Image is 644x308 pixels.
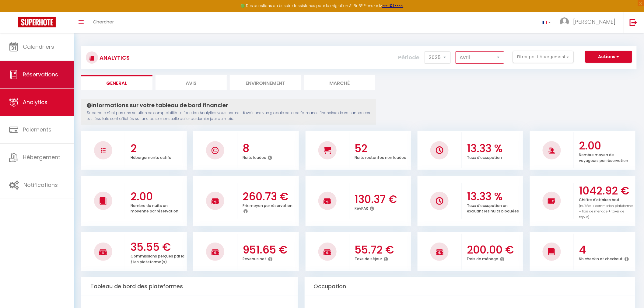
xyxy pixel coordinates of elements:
img: ... [560,17,569,26]
p: Frais de ménage [467,255,498,261]
p: Nombre de nuits en moyenne par réservation [131,202,178,214]
h3: 8 [243,142,297,155]
li: General [81,75,152,90]
h3: 260.73 € [243,190,297,203]
span: Paiements [23,126,51,133]
span: Chercher [93,19,114,25]
div: Occupation [305,277,635,296]
span: Analytics [23,98,47,106]
a: Chercher [88,12,118,33]
button: Actions [585,51,632,63]
span: (nuitées + commission plateformes + frais de ménage + taxes de séjour) [579,204,634,220]
span: Calendriers [23,43,54,51]
p: Commissions perçues par la / les plateforme(s) [131,252,184,264]
span: Réservations [23,71,58,78]
p: Superhote n'est pas une solution de comptabilité. La fonction Analytics vous permet d'avoir une v... [87,110,371,122]
li: Environnement [230,75,301,90]
h3: 130.37 € [355,193,410,206]
p: Nuits restantes non louées [355,154,406,160]
h3: 2 [131,142,185,155]
p: Taux d'occupation [467,154,502,160]
h3: 55.72 € [355,243,410,256]
h3: 200.00 € [467,243,522,256]
h3: Analytics [98,51,130,65]
span: [PERSON_NAME] [573,18,616,26]
button: Filtrer par hébergement [513,51,574,63]
img: NO IMAGE [101,148,106,153]
li: Marché [304,75,375,90]
p: Nuits louées [243,154,266,160]
h3: 35.55 € [131,241,185,254]
h3: 13.33 % [467,190,522,203]
p: Nb checkin et checkout [579,255,623,261]
span: Hébergement [23,153,60,161]
h3: 13.33 % [467,142,522,155]
img: NO IMAGE [548,198,555,205]
p: RevPAR [355,205,368,211]
p: Revenus net [243,255,266,261]
img: logout [630,19,637,26]
p: Prix moyen par réservation [243,202,292,208]
img: NO IMAGE [436,197,443,205]
div: Tableau de bord des plateformes [81,277,298,296]
h3: 2.00 [579,139,634,152]
p: Taxe de séjour [355,255,382,261]
h3: 1042.92 € [579,184,634,197]
h3: 4 [579,243,634,256]
a: >>> ICI <<<< [382,3,404,8]
a: ... [PERSON_NAME] [555,12,623,33]
label: Période [398,51,420,64]
p: Nombre moyen de voyageurs par réservation [579,151,628,163]
h4: Informations sur votre tableau de bord financier [87,102,371,109]
h3: 951.65 € [243,243,297,256]
h3: 2.00 [131,190,185,203]
p: Chiffre d'affaires brut [579,196,634,220]
img: Super Booking [18,17,56,27]
span: Notifications [23,181,58,189]
h3: 52 [355,142,410,155]
p: Taux d'occupation en excluant les nuits bloquées [467,202,519,214]
li: Avis [156,75,227,90]
p: Hébergements actifs [131,154,171,160]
